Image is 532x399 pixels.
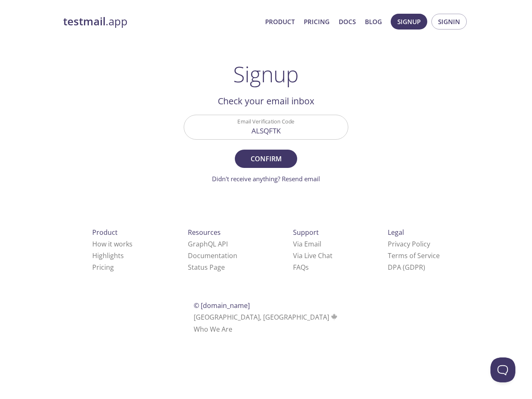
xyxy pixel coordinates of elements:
span: Support [293,228,319,237]
a: Via Live Chat [293,251,332,260]
iframe: Help Scout Beacon - Open [490,357,515,382]
a: How it works [92,239,133,249]
span: Resources [188,228,221,237]
strong: testmail [63,14,106,29]
h1: Signup [233,62,299,86]
a: Pricing [92,263,114,272]
button: Signin [431,14,467,30]
a: GraphQL API [188,239,228,249]
button: Confirm [235,150,297,168]
a: FAQ [293,263,309,272]
a: Blog [365,16,382,27]
a: Docs [339,16,356,27]
span: Confirm [244,153,288,165]
span: Product [92,228,118,237]
span: Signin [438,16,460,27]
a: testmail.app [63,15,259,29]
a: Didn't receive anything? Resend email [212,175,320,183]
a: Status Page [188,263,225,272]
a: DPA (GDPR) [388,263,425,272]
a: Via Email [293,239,321,249]
a: Terms of Service [388,251,440,260]
h2: Check your email inbox [184,94,348,108]
a: Who We Are [194,325,232,334]
a: Privacy Policy [388,239,430,249]
a: Documentation [188,251,237,260]
button: Signup [391,14,427,30]
span: Legal [388,228,404,237]
a: Product [265,16,295,27]
span: Signup [397,16,421,27]
a: Pricing [304,16,330,27]
a: Highlights [92,251,124,260]
span: [GEOGRAPHIC_DATA], [GEOGRAPHIC_DATA] [194,313,339,322]
span: s [305,263,309,272]
span: © [DOMAIN_NAME] [194,301,250,310]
